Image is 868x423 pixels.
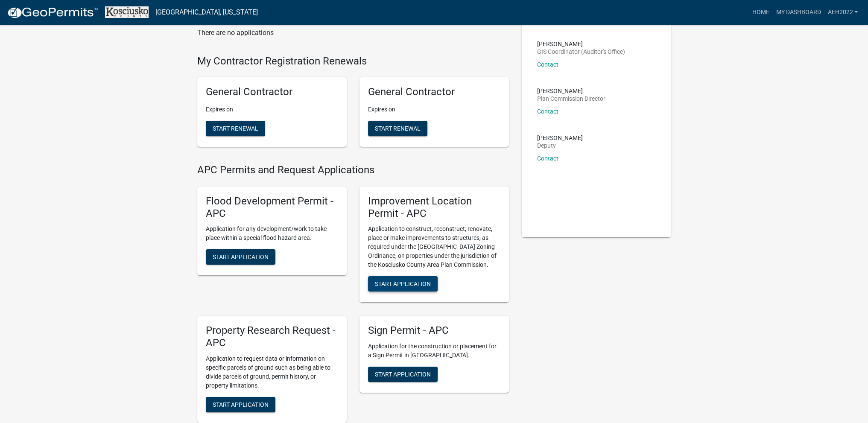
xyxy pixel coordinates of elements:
span: Start Application [213,401,269,408]
h5: Property Research Request - APC [206,324,338,349]
span: Start Application [375,280,431,287]
span: Start Renewal [213,125,258,132]
h4: APC Permits and Request Applications [197,164,509,176]
a: My Dashboard [772,4,824,20]
a: Contact [537,155,558,162]
a: [GEOGRAPHIC_DATA], [US_STATE] [155,5,258,20]
h5: Sign Permit - APC [368,324,500,337]
h4: My Contractor Registration Renewals [197,55,509,67]
button: Start Application [368,276,438,292]
p: Application to construct, reconstruct, renovate, place or make improvements to structures, as req... [368,225,500,269]
button: Start Renewal [368,121,427,136]
button: Start Application [206,249,275,265]
a: Contact [537,61,558,68]
p: [PERSON_NAME] [537,135,583,141]
p: Application for any development/work to take place within a special flood hazard area. [206,225,338,242]
a: AEH2022 [824,4,861,20]
p: Application for the construction or placement for a Sign Permit in [GEOGRAPHIC_DATA]. [368,342,500,360]
button: Start Renewal [206,121,265,136]
span: Start Application [213,254,269,260]
h5: Improvement Location Permit - APC [368,195,500,220]
p: There are no applications [197,28,509,38]
p: [PERSON_NAME] [537,88,605,94]
p: Expires on [368,105,500,114]
a: Home [748,4,772,20]
wm-registration-list-section: My Contractor Registration Renewals [197,55,509,154]
a: Contact [537,108,558,115]
h5: General Contractor [206,86,338,98]
span: Start Renewal [375,125,421,132]
p: Expires on [206,105,338,114]
p: Plan Commission Director [537,96,605,102]
p: [PERSON_NAME] [537,41,625,47]
h5: General Contractor [368,86,500,98]
p: GIS Coordinator (Auditor's Office) [537,49,625,55]
img: Kosciusko County, Indiana [105,6,149,18]
p: Deputy [537,143,583,149]
p: Application to request data or information on specific parcels of ground such as being able to di... [206,354,338,390]
h5: Flood Development Permit - APC [206,195,338,220]
button: Start Application [206,397,275,412]
span: Start Application [375,371,431,378]
button: Start Application [368,367,438,382]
